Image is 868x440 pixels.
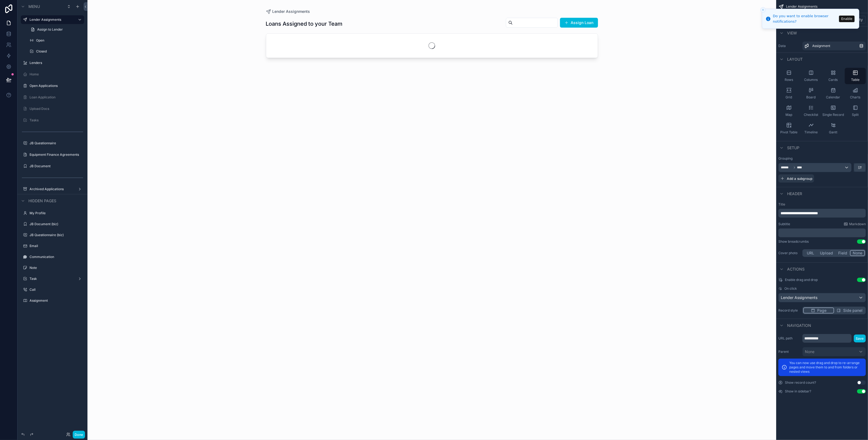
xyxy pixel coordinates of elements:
[845,85,866,102] button: Charts
[800,103,822,119] button: Checklist
[844,222,866,226] a: Markdown
[30,211,81,215] label: My Profile
[787,266,805,272] span: Actions
[812,44,830,48] span: Assignment
[36,38,81,43] label: Open
[822,113,844,117] span: Single Record
[28,198,56,204] span: Hidden pages
[805,349,814,354] span: None
[30,298,81,303] label: Assignment
[849,222,866,226] span: Markdown
[778,103,799,119] button: Map
[803,250,818,256] button: URL
[37,27,63,32] span: Assign to Lender
[30,187,73,191] label: Archived Applications
[778,222,790,226] label: Subtitle
[30,95,81,99] a: Loan Application
[778,120,799,137] button: Pivot Table
[778,308,800,313] label: Record style
[800,120,822,137] button: Timeline
[843,308,863,313] span: Side panel
[829,130,837,134] span: Gantt
[30,72,81,77] a: Home
[823,120,844,137] button: Gantt
[30,61,81,65] label: Lenders
[845,68,866,84] button: Table
[800,85,822,102] button: Board
[778,174,814,183] button: Add a subgroup
[778,202,866,207] label: Title
[804,78,818,82] span: Columns
[30,84,81,88] label: Open Applications
[800,68,822,84] button: Columns
[789,361,863,374] p: You can now use drag and drop to re-arrange pages and move them to and from folders or nested views
[787,191,802,196] span: Header
[854,335,866,342] button: Save
[30,17,73,22] label: Lender Assignments
[787,323,811,328] span: Navigation
[850,250,865,256] button: None
[802,347,866,356] button: None
[778,85,799,102] button: Grid
[30,141,81,145] label: JB Questionnaire
[786,95,792,99] span: Grid
[785,78,793,82] span: Rows
[30,233,81,237] label: JB Questionnaire (biz)
[785,278,818,282] span: Enable drag and drop
[30,222,81,226] label: JB Document (biz)
[845,103,866,119] button: Split
[804,130,818,134] span: Timeline
[839,16,855,22] button: Enable
[823,103,844,119] button: Single Record
[30,244,81,248] label: Email
[785,113,792,117] span: Map
[780,130,797,134] span: Pivot Table
[30,152,81,157] a: Equipment Finance Agreements
[826,95,840,99] span: Calendar
[787,177,812,181] span: Add a subgroup
[773,13,837,24] div: Do you want to enable browser notifications?
[30,118,81,122] label: Tasks
[778,209,866,218] div: scrollable content
[818,250,836,256] button: Upload
[786,4,817,9] span: Lender Assignments
[30,266,81,270] a: Note
[823,85,844,102] button: Calendar
[778,336,800,341] label: URL path
[27,25,84,34] a: Assign to Lender
[787,57,803,62] span: Layout
[28,4,40,9] span: Menu
[778,228,866,237] div: scrollable content
[30,277,73,281] label: Task
[30,107,81,111] label: Upload Docs
[30,164,81,168] label: JB Document
[787,145,799,151] span: Setup
[785,380,816,385] label: Show record count?
[73,431,85,439] button: Done
[36,49,81,54] label: Closed
[802,42,866,50] a: Assignment
[778,156,793,161] label: Grouping
[817,308,827,313] span: Page
[778,239,809,244] div: Show breadcrumbs
[30,255,81,259] label: Communication
[781,295,817,300] span: Lender Assignments
[30,288,81,292] label: Call
[807,95,816,99] span: Board
[785,389,811,394] label: Show in sidebar?
[852,113,859,117] span: Split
